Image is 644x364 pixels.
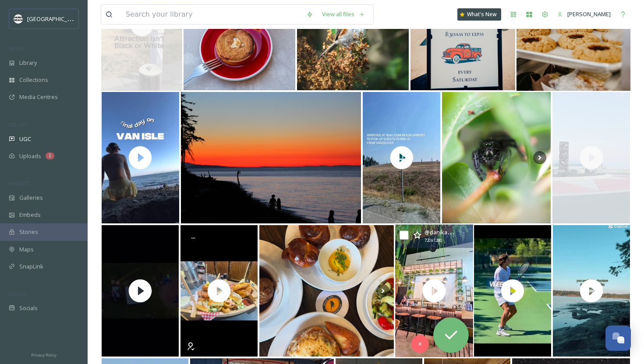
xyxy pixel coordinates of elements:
img: Some late-summer macro photography. Found this red-backed jumping spider hiding in the leaves of ... [442,92,551,223]
span: Media Centres [19,93,58,101]
input: Search your library [121,5,302,24]
a: View all files [318,6,369,23]
img: thumbnail [552,92,631,223]
span: 720 x 1280 [424,237,442,244]
span: Stories [19,228,38,236]
span: COLLECT [9,121,28,128]
img: thumbnail [101,225,180,357]
span: SOCIALS [9,290,26,297]
span: Privacy Policy [31,352,57,358]
a: What's New [457,8,501,21]
span: MEDIA [9,45,24,52]
span: Collections [19,76,48,84]
img: thumbnail [473,225,552,357]
img: thumbnail [101,92,180,223]
img: Blackbird Schnitzel Haus, Qualicum. Frikadellen, Haus Salad, Westcoast Caps (mushrooms neptune), ... [259,225,394,357]
span: Embeds [19,211,41,219]
a: Privacy Policy [31,349,57,360]
img: coastal sunsets are special right?! I mean C’MON! [181,92,361,223]
span: [PERSON_NAME] [567,10,611,18]
span: Library [19,59,37,67]
a: [PERSON_NAME] [553,6,615,23]
span: UGC [19,135,31,143]
div: 1 [46,152,54,159]
span: Uploads [19,152,41,160]
button: Open Chat [605,325,631,351]
span: Galleries [19,194,43,202]
img: thumbnail [180,225,258,357]
img: thumbnail [362,92,441,223]
img: parks%20beach.jpg [14,14,23,23]
span: Maps [19,245,34,254]
span: @ danikasea [424,228,457,236]
span: WIDGETS [9,180,29,187]
span: [GEOGRAPHIC_DATA] Tourism [27,14,106,23]
span: SnapLink [19,262,43,271]
img: thumbnail [552,225,631,357]
span: Socials [19,304,38,312]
